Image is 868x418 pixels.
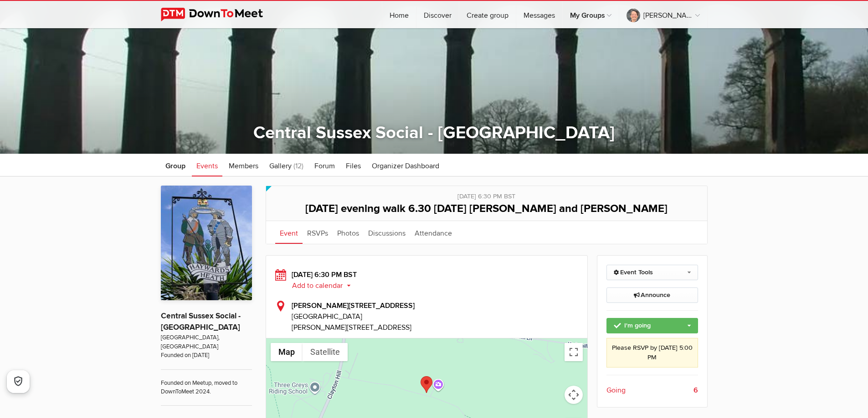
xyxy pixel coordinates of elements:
[634,291,670,299] span: Announce
[382,1,416,28] a: Home
[161,186,252,300] img: Central Sussex Social - Haywards Heath
[516,1,562,28] a: Messages
[606,287,698,303] a: Announce
[292,311,579,322] span: [GEOGRAPHIC_DATA]
[303,343,348,361] button: Show satellite imagery
[275,269,579,291] div: [DATE] 6:30 PM BST
[341,154,365,176] a: Files
[619,1,707,28] a: [PERSON_NAME]
[253,122,615,143] a: Central Sussex Social - [GEOGRAPHIC_DATA]
[161,8,277,21] img: DownToMeet
[314,161,335,171] span: Forum
[459,1,516,28] a: Create group
[292,323,411,332] span: [PERSON_NAME][STREET_ADDRESS]
[275,186,698,201] div: [DATE] 6:30 PM BST
[192,154,222,176] a: Events
[161,333,252,351] span: [GEOGRAPHIC_DATA], [GEOGRAPHIC_DATA]
[293,161,303,171] span: (12)
[310,154,339,176] a: Forum
[410,221,457,244] a: Attendance
[224,154,263,176] a: Members
[606,338,698,368] div: Please RSVP by [DATE] 5:00 PM
[563,1,619,28] a: My Groups
[606,385,626,396] span: Going
[606,318,698,333] a: I'm going
[292,301,415,310] b: [PERSON_NAME][STREET_ADDRESS]
[275,221,303,244] a: Event
[161,351,252,360] span: Founded on [DATE]
[271,343,303,361] button: Show street map
[606,265,698,280] a: Event Tools
[161,311,241,332] a: Central Sussex Social - [GEOGRAPHIC_DATA]
[367,154,444,176] a: Organizer Dashboard
[305,202,668,215] span: [DATE] evening walk 6.30 [DATE] [PERSON_NAME] and [PERSON_NAME]
[333,221,364,244] a: Photos
[161,154,190,176] a: Group
[416,1,459,28] a: Discover
[565,386,583,404] button: Map camera controls
[269,161,292,171] span: Gallery
[303,221,333,244] a: RSVPs
[372,161,439,171] span: Organizer Dashboard
[364,221,410,244] a: Discussions
[265,154,308,176] a: Gallery (12)
[565,343,583,361] button: Toggle fullscreen view
[229,161,258,171] span: Members
[346,161,361,171] span: Files
[161,369,252,397] span: Founded on Meetup, moved to DownToMeet 2024.
[693,385,698,396] b: 6
[196,161,218,171] span: Events
[292,282,358,290] button: Add to calendar
[165,161,185,171] span: Group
